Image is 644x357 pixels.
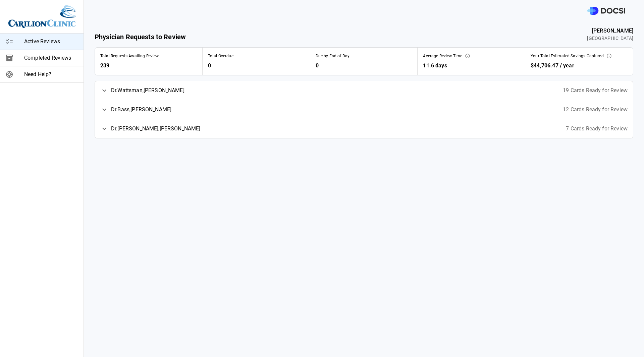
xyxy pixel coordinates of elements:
[563,86,628,95] span: 19 Cards Ready for Review
[587,27,633,35] span: [PERSON_NAME]
[587,7,625,15] img: DOCSI Logo
[316,53,350,59] span: Due by End of Day
[111,106,171,114] span: Dr. Bass , [PERSON_NAME]
[100,53,159,59] span: Total Requests Awaiting Review
[566,125,628,133] span: 7 Cards Ready for Review
[465,53,470,59] svg: This represents the average time it takes from when an optimization is ready for your review to w...
[8,5,75,28] img: Site Logo
[111,86,184,95] span: Dr. Wattsman , [PERSON_NAME]
[587,35,633,42] span: [GEOGRAPHIC_DATA]
[24,38,78,46] span: Active Reviews
[423,53,462,59] span: Average Review Time
[100,62,197,70] span: 239
[95,32,186,42] span: Physician Requests to Review
[111,125,201,133] span: Dr. [PERSON_NAME] , [PERSON_NAME]
[316,62,412,70] span: 0
[423,62,520,70] span: 11.6 days
[24,54,78,62] span: Completed Reviews
[208,62,305,70] span: 0
[531,62,574,69] span: $44,706.47 / year
[208,53,233,59] span: Total Overdue
[563,106,628,114] span: 12 Cards Ready for Review
[531,53,604,59] span: Your Total Estimated Savings Captured
[606,53,612,59] svg: This is the estimated annual impact of the preference card optimizations which you have approved....
[24,70,78,78] span: Need Help?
